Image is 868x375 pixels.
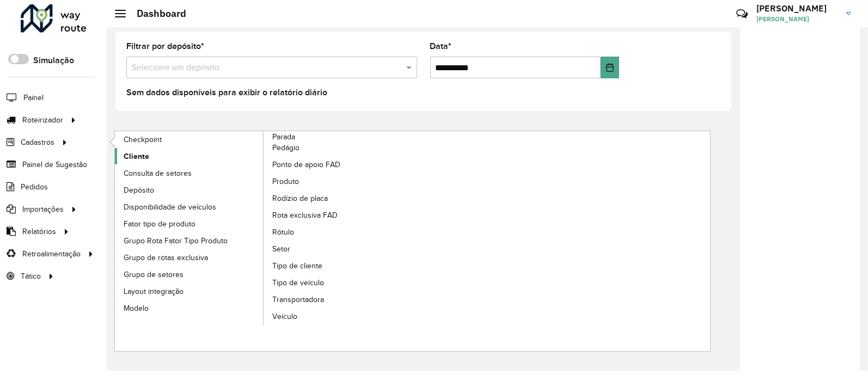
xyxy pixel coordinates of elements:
[21,181,48,193] span: Pedidos
[272,277,324,288] span: Tipo de veículo
[272,142,299,153] span: Pedágio
[21,271,41,282] span: Tático
[124,201,216,213] span: Disponibilidade de veículos
[756,3,838,14] h3: [PERSON_NAME]
[264,275,413,291] a: Tipo de veículo
[115,283,264,299] a: Layout integração
[115,131,264,147] a: Checkpoint
[264,140,413,156] a: Pedágio
[115,300,264,316] a: Modelo
[730,2,754,26] a: Contato Rápido
[115,131,413,325] a: Parada
[33,54,74,67] label: Simulação
[22,204,64,215] span: Importações
[264,258,413,274] a: Tipo de cliente
[272,159,340,170] span: Ponto de apoio FAD
[22,159,87,170] span: Painel de Sugestão
[115,182,264,198] a: Depósito
[124,252,208,263] span: Grupo de rotas exclusiva
[124,269,184,280] span: Grupo de setores
[756,14,838,24] span: [PERSON_NAME]
[115,199,264,215] a: Disponibilidade de veículos
[264,174,413,190] a: Produto
[124,218,195,230] span: Fator tipo de produto
[21,137,54,148] span: Cadastros
[124,151,149,162] span: Cliente
[126,40,204,53] label: Filtrar por depósito
[272,260,322,272] span: Tipo de cliente
[272,226,294,238] span: Rótulo
[124,286,184,297] span: Layout integração
[124,168,192,179] span: Consulta de setores
[264,190,413,207] a: Rodízio de placa
[22,248,81,260] span: Retroalimentação
[264,309,413,325] a: Veículo
[22,226,56,237] span: Relatórios
[115,249,264,266] a: Grupo de rotas exclusiva
[124,134,162,145] span: Checkpoint
[272,243,290,255] span: Setor
[272,176,299,187] span: Produto
[272,210,338,221] span: Rota exclusiva FAD
[115,165,264,181] a: Consulta de setores
[272,193,328,204] span: Rodízio de placa
[264,241,413,257] a: Setor
[430,40,452,53] label: Data
[115,266,264,282] a: Grupo de setores
[115,148,264,164] a: Cliente
[264,292,413,308] a: Transportadora
[115,232,264,249] a: Grupo Rota Fator Tipo Produto
[264,224,413,241] a: Rótulo
[272,131,295,143] span: Parada
[272,294,324,305] span: Transportadora
[272,311,297,322] span: Veículo
[264,157,413,173] a: Ponto de apoio FAD
[124,185,154,196] span: Depósito
[126,8,186,20] h2: Dashboard
[264,207,413,224] a: Rota exclusiva FAD
[23,92,44,103] span: Painel
[115,216,264,232] a: Fator tipo de produto
[601,57,619,78] button: Choose Date
[22,114,63,126] span: Roteirizador
[126,86,327,99] label: Sem dados disponíveis para exibir o relatório diário
[124,303,149,314] span: Modelo
[124,235,228,247] span: Grupo Rota Fator Tipo Produto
